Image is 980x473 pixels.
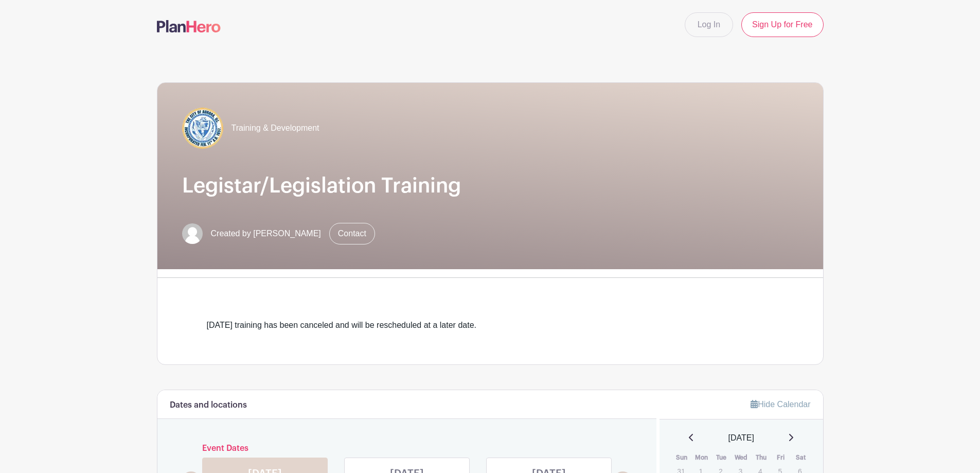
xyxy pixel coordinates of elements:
[231,122,319,134] span: Training & Development
[182,173,798,198] h1: Legistar/Legislation Training
[751,452,771,463] th: Thu
[182,223,203,244] img: default-ce2991bfa6775e67f084385cd625a349d9dcbb7a52a09fb2fda1e96e2d18dcdb.png
[170,400,247,410] h6: Dates and locations
[771,452,791,463] th: Fri
[751,400,810,409] a: Hide Calendar
[672,452,692,463] th: Sun
[728,432,754,444] span: [DATE]
[685,12,733,37] a: Log In
[692,452,712,463] th: Mon
[791,452,811,463] th: Sat
[711,452,732,463] th: Tue
[329,223,375,244] a: Contact
[211,227,321,240] span: Created by [PERSON_NAME]
[732,452,752,463] th: Wed
[182,108,223,149] img: COA%20logo%20(2).jpg
[741,12,823,37] a: Sign Up for Free
[207,319,774,331] div: [DATE] training has been canceled and will be rescheduled at a later date.
[200,444,614,453] h6: Event Dates
[157,20,221,32] img: logo-507f7623f17ff9eddc593b1ce0a138ce2505c220e1c5a4e2b4648c50719b7d32.svg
